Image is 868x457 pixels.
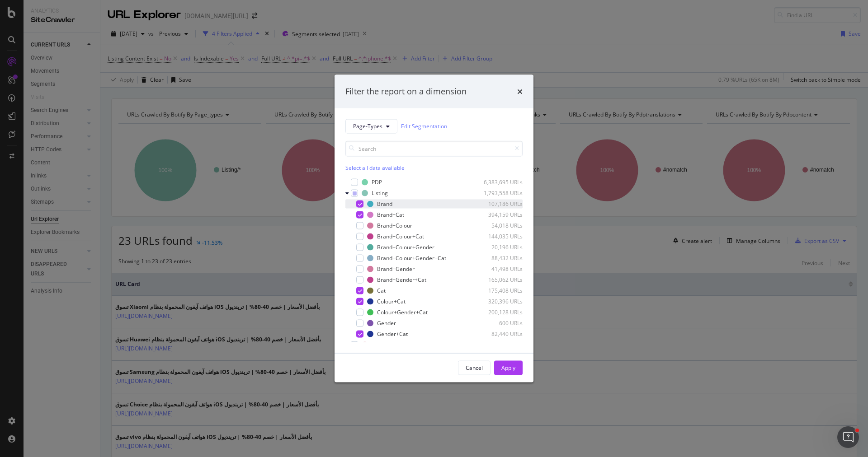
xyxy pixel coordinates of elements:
button: Page-Types [345,119,397,133]
div: Brand+Gender [377,265,415,273]
div: times [517,86,523,98]
div: 144,035 URLs [478,233,523,240]
div: Brand+Cat [377,211,404,219]
div: PDP [372,178,382,186]
div: 600 URLs [478,319,523,327]
div: Brand [377,200,392,208]
div: 320,396 URLs [478,298,523,305]
a: Edit Segmentation [401,121,447,131]
div: Gender+Cat [377,330,408,338]
div: Cat [377,287,386,294]
input: Search [345,140,523,156]
div: 6,383,695 URLs [478,178,523,186]
div: 394,159 URLs [478,211,523,219]
div: Filter the report on a dimension [345,86,467,98]
div: modal [335,75,533,382]
div: Brand+Gender+Cat [377,276,426,284]
div: 37 URLs [478,341,523,349]
div: 20,196 URLs [478,243,523,251]
div: Brand+Colour+Gender+Cat [377,254,446,262]
div: 165,062 URLs [478,276,523,284]
button: Apply [494,360,523,375]
div: 82,440 URLs [478,330,523,338]
div: Apply [501,364,515,372]
div: Colour+Gender+Cat [377,308,428,316]
div: 200,128 URLs [478,308,523,316]
span: Page-Types [353,122,382,130]
div: Listing [372,189,388,197]
div: 175,408 URLs [478,287,523,294]
div: 54,018 URLs [478,222,523,229]
div: 41,498 URLs [478,265,523,273]
div: Brand+Colour+Gender [377,243,434,251]
button: Cancel [458,360,491,375]
div: Cancel [466,364,483,372]
div: Gender [377,319,396,327]
div: Brand+Colour [377,222,412,229]
div: 1,793,558 URLs [478,189,523,197]
div: Select all data available [345,163,523,171]
div: 88,432 URLs [478,254,523,262]
div: #nomatch [372,341,397,349]
div: Brand+Colour+Cat [377,233,424,240]
div: 107,186 URLs [478,200,523,208]
div: Colour+Cat [377,298,406,305]
iframe: Intercom live chat [837,426,859,448]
